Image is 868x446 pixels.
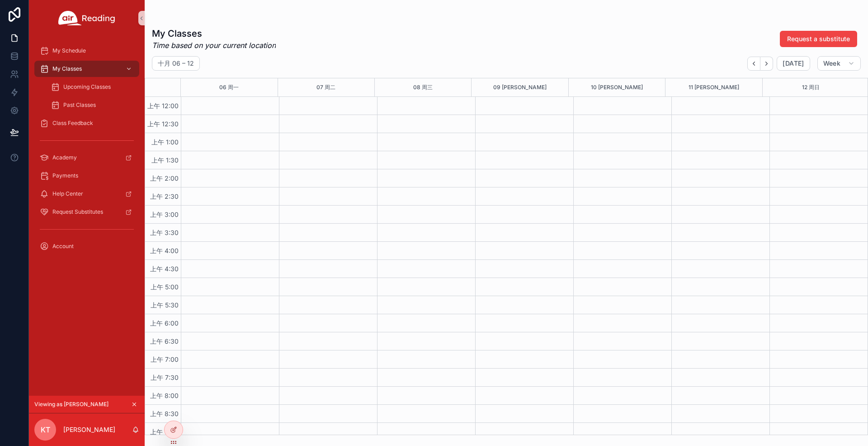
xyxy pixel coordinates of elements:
[148,355,181,363] span: 上午 7:00
[52,172,78,179] span: Payments
[823,59,840,67] span: Week
[148,211,181,218] span: 上午 3:00
[34,115,139,131] a: Class Feedback
[493,78,547,96] button: 09 [PERSON_NAME]
[780,31,857,47] button: Request a substitute
[34,238,139,254] a: Account
[152,40,276,51] em: Time based on your current location
[316,78,335,96] button: 07 周二
[29,36,145,266] div: scrollable content
[63,425,115,434] p: [PERSON_NAME]
[689,78,739,96] button: 11 [PERSON_NAME]
[148,247,181,254] span: 上午 4:00
[45,79,139,95] a: Upcoming Classes
[34,61,139,77] a: My Classes
[52,243,74,250] span: Account
[777,56,810,71] button: [DATE]
[63,83,111,91] span: Upcoming Classes
[148,229,181,236] span: 上午 3:30
[52,65,82,72] span: My Classes
[34,43,139,59] a: My Schedule
[149,156,181,164] span: 上午 1:30
[148,337,181,345] span: 上午 6:30
[34,401,108,408] span: Viewing as [PERSON_NAME]
[52,154,77,161] span: Academy
[41,424,50,435] span: KT
[148,410,181,417] span: 上午 8:30
[63,101,96,109] span: Past Classes
[158,59,194,68] h2: 十月 06 – 12
[52,120,93,127] span: Class Feedback
[148,192,181,200] span: 上午 2:30
[149,138,181,146] span: 上午 1:00
[747,57,760,71] button: Back
[34,149,139,166] a: Academy
[413,78,433,96] button: 08 周三
[45,97,139,113] a: Past Classes
[52,208,103,216] span: Request Substitutes
[52,190,83,197] span: Help Center
[58,11,115,25] img: App logo
[591,78,643,96] button: 10 [PERSON_NAME]
[148,174,181,182] span: 上午 2:00
[148,265,181,273] span: 上午 4:30
[148,374,181,381] span: 上午 7:30
[148,283,181,291] span: 上午 5:00
[148,428,181,436] span: 上午 9:00
[34,204,139,220] a: Request Substitutes
[148,392,181,399] span: 上午 8:00
[783,59,804,67] span: [DATE]
[145,120,181,128] span: 上午 12:30
[787,34,850,43] span: Request a substitute
[145,102,181,110] span: 上午 12:00
[802,78,820,96] button: 12 周日
[34,186,139,202] a: Help Center
[152,27,276,40] h1: My Classes
[34,168,139,184] a: Payments
[52,47,86,54] span: My Schedule
[219,78,239,96] button: 06 周一
[148,301,181,309] span: 上午 5:30
[817,56,861,71] button: Week
[760,57,773,71] button: Next
[148,319,181,327] span: 上午 6:00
